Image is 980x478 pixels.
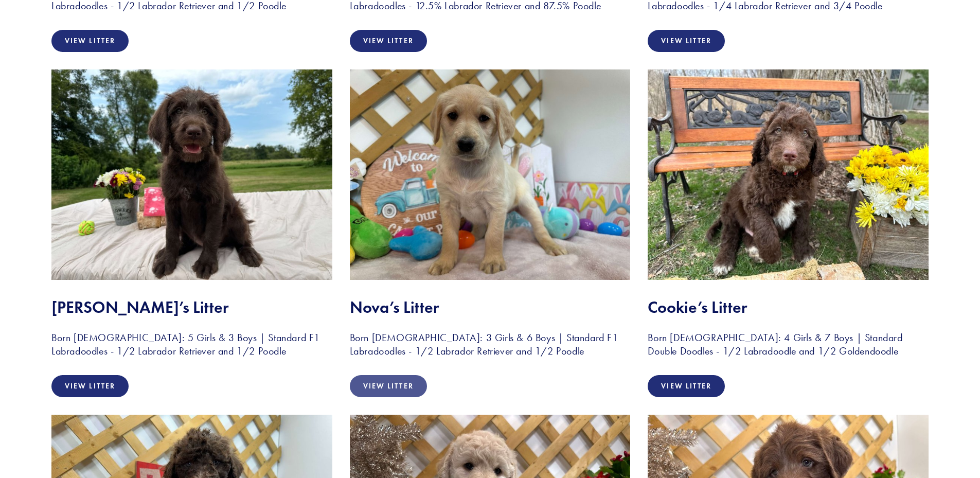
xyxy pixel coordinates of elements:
h2: Nova’s Litter [350,297,631,317]
h3: Born [DEMOGRAPHIC_DATA]: 5 Girls & 3 Boys | Standard F1 Labradoodles - 1/2 Labrador Retriever and... [51,331,332,358]
a: View Litter [350,375,427,397]
a: View Litter [648,375,725,397]
h3: Born [DEMOGRAPHIC_DATA]: 3 Girls & 6 Boys | Standard F1 Labradoodles - 1/2 Labrador Retriever and... [350,331,631,358]
h2: Cookie’s Litter [648,297,929,317]
h3: Born [DEMOGRAPHIC_DATA]: 4 Girls & 7 Boys | Standard Double Doodles - 1/2 Labradoodle and 1/2 Gol... [648,331,929,358]
a: View Litter [350,30,427,52]
a: View Litter [51,30,129,52]
a: View Litter [648,30,725,52]
h2: [PERSON_NAME]’s Litter [51,297,332,317]
a: View Litter [51,375,129,397]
